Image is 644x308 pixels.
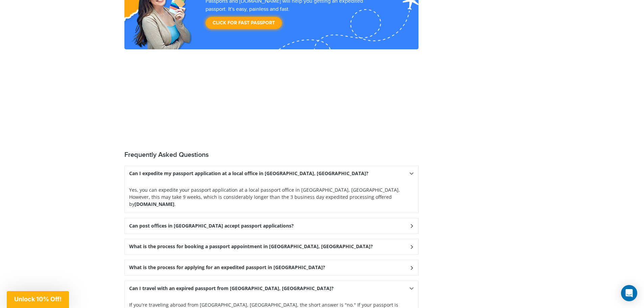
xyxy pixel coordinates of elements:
iframe: Customer reviews powered by Trustpilot [124,49,419,131]
h3: Can I travel with an expired passport from [GEOGRAPHIC_DATA], [GEOGRAPHIC_DATA]? [129,286,334,291]
h3: Can I expedite my passport application at a local office in [GEOGRAPHIC_DATA], [GEOGRAPHIC_DATA]? [129,171,368,176]
div: Open Intercom Messenger [621,285,637,301]
a: Click for Fast Passport [206,17,282,29]
h2: Frequently Asked Questions [124,151,419,159]
h3: Can post offices in [GEOGRAPHIC_DATA] accept passport applications? [129,223,294,229]
strong: [DOMAIN_NAME] [135,201,174,207]
div: Unlock 10% Off! [7,291,69,308]
p: Yes, you can expedite your passport application at a local passport office in [GEOGRAPHIC_DATA], ... [129,186,414,208]
h3: What is the process for applying for an expedited passport in [GEOGRAPHIC_DATA]? [129,265,325,270]
h3: What is the process for booking a passport appointment in [GEOGRAPHIC_DATA], [GEOGRAPHIC_DATA]? [129,244,373,250]
span: Unlock 10% Off! [14,295,62,303]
